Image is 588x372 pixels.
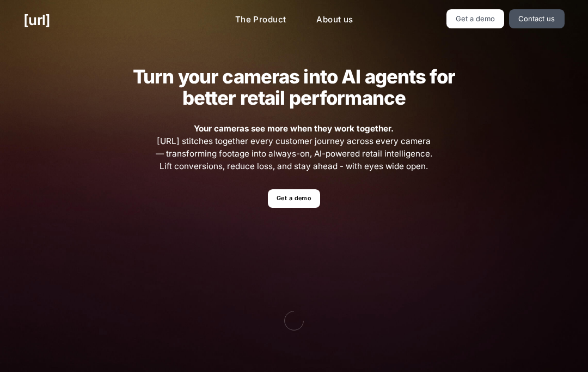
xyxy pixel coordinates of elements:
a: Get a demo [446,9,505,28]
a: [URL] [23,9,50,31]
h2: Turn your cameras into AI agents for better retail performance [116,66,472,109]
span: [URL] stitches together every customer journey across every camera — transforming footage into al... [154,123,434,172]
strong: Your cameras see more when they work together. [194,123,394,134]
a: The Product [226,9,295,31]
a: About us [308,9,362,31]
a: Contact us [509,9,565,28]
a: Get a demo [268,189,320,208]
